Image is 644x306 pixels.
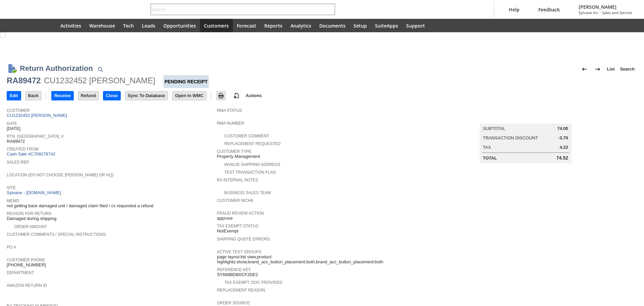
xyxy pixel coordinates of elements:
a: Customer Type [217,149,252,154]
svg: Home [44,21,52,30]
svg: Search [326,5,334,13]
a: Documents [315,19,350,32]
a: Active Test Groups [217,250,261,254]
img: add-record.svg [232,92,240,100]
a: Site [7,185,16,190]
span: Opportunities [163,23,196,29]
span: -3.70 [558,135,568,141]
input: Search [151,5,326,13]
input: Receive [52,91,73,100]
span: 74.00 [557,126,568,131]
a: RMA Number [217,121,244,126]
a: Setup [350,19,371,32]
span: [PERSON_NAME] [579,4,632,10]
a: Actions [243,93,265,98]
input: Edit [7,91,21,100]
span: Damaged during shipping [7,216,56,221]
img: Next [594,65,602,73]
a: Tax Exempt Status [217,224,259,228]
a: Leads [138,19,159,32]
a: Sylvane - [DOMAIN_NAME] [7,190,63,195]
span: 4.22 [560,145,568,150]
a: Activities [56,19,85,32]
a: Created From [7,147,39,151]
span: Leads [142,23,155,29]
span: Warehouse [89,23,115,29]
div: CU1232452 [PERSON_NAME] [44,75,155,86]
a: RMA Status [217,108,242,113]
img: Previous [580,65,588,73]
a: Reports [260,19,286,32]
a: Test Transaction Flag [224,170,276,175]
a: Customer Phone [7,258,45,262]
div: Confirmation [24,38,634,45]
span: Customers [204,23,229,29]
svg: Recent Records [12,21,20,30]
input: Refund [78,91,99,100]
input: Back [25,91,41,100]
span: - [599,10,601,15]
a: SuiteApps [371,19,402,32]
span: Property Management [217,154,260,159]
span: Tech [123,23,134,29]
a: Forecast [233,19,260,32]
a: Analytics [286,19,315,32]
a: Order Amount [14,224,47,229]
a: Tax Exempt. Doc Provided [224,280,282,285]
span: 74.52 [556,155,568,161]
a: Tech [119,19,138,32]
span: Sylvane Inc [579,10,598,15]
img: Print [217,92,225,100]
a: Transaction Discount [483,135,538,140]
a: Business Sales Team [224,190,271,195]
a: Customer [7,108,30,113]
a: Invalid Shipping Address [224,162,280,167]
div: Pending Receipt [163,75,208,88]
a: Support [402,19,429,32]
span: Setup [354,23,367,29]
div: Shortcuts [24,19,40,32]
a: Tax [483,145,491,150]
a: Shipping Quote Errors [217,237,270,242]
input: Close [103,91,120,100]
span: page layout:list view,product highlights:show,brand_acc_button_placement:both,brand_acc_button_pl... [217,254,424,265]
a: Reference Key [217,267,251,272]
a: Customers [200,19,233,32]
span: Help [509,6,520,13]
span: NotExempt [217,228,238,234]
svg: Shortcuts [28,21,36,30]
img: Quick Find [96,65,104,73]
a: Date [7,121,17,126]
a: Home [40,19,56,32]
a: Department [7,270,34,275]
a: Customer Niche [217,198,254,203]
a: Sales Rep [7,160,29,165]
a: Cash Sale #C709278742 [7,151,55,157]
input: Sync To Database [125,91,168,100]
a: Customer Comment [224,134,269,138]
a: Warehouse [85,19,119,32]
span: Analytics [290,23,311,29]
a: RA Internal Notes [217,178,258,182]
span: Documents [319,23,345,29]
div: Transaction successfully Saved [24,45,634,51]
span: Activities [60,23,81,29]
a: Total [483,156,497,161]
span: SuiteApps [375,23,398,29]
a: Fraud Review Action [217,211,264,216]
caption: Summary [480,113,572,124]
span: [PHONE_NUMBER] [7,262,46,268]
a: Subtotal [483,126,505,131]
a: Memo [7,199,19,203]
span: RA89472 [7,139,25,144]
a: List [604,64,618,75]
a: Replacement Requested [224,141,281,146]
span: approve [217,216,233,221]
input: Open In WMC [172,91,206,100]
span: Sales and Service [602,10,632,15]
a: Amazon Return ID [7,283,47,288]
a: PO # [7,245,16,250]
span: Feedback [538,6,560,13]
div: RA89472 [7,75,41,86]
a: Reason For Return [7,211,51,216]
